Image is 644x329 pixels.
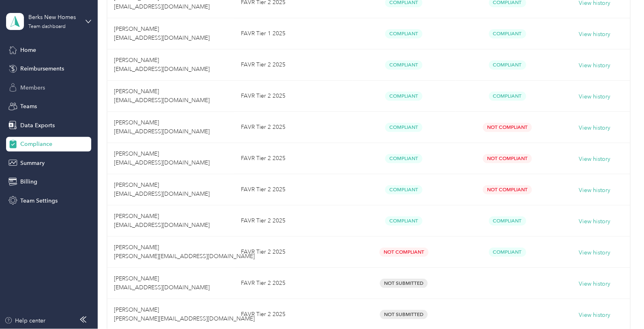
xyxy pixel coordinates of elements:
span: [PERSON_NAME] [EMAIL_ADDRESS][DOMAIN_NAME] [114,182,210,197]
span: Compliant [385,154,423,163]
span: Teams [20,102,37,111]
button: View history [579,217,610,226]
span: Compliant [489,248,526,257]
span: [PERSON_NAME] [EMAIL_ADDRESS][DOMAIN_NAME] [114,213,210,229]
td: FAVR Tier 1 2025 [234,18,352,49]
td: FAVR Tier 2 2025 [234,49,352,81]
span: Billing [20,177,37,186]
button: View history [579,280,610,288]
span: Compliant [489,216,526,226]
button: View history [579,186,610,195]
span: Compliant [385,60,423,70]
span: Compliant [385,185,423,194]
span: Compliance [20,140,52,148]
span: [PERSON_NAME] [EMAIL_ADDRESS][DOMAIN_NAME] [114,150,210,166]
iframe: Everlance-gr Chat Button Frame [599,284,644,329]
span: Compliant [489,92,526,101]
span: [PERSON_NAME] [EMAIL_ADDRESS][DOMAIN_NAME] [114,88,210,104]
td: FAVR Tier 2 2025 [234,174,352,205]
span: [PERSON_NAME] [PERSON_NAME][EMAIL_ADDRESS][DOMAIN_NAME] [114,244,255,260]
div: Berks New Homes [28,13,79,21]
span: Compliant [385,123,423,132]
button: View history [579,248,610,257]
button: View history [579,61,610,70]
td: FAVR Tier 2 2025 [234,112,352,143]
span: Summary [20,159,45,167]
button: Help center [4,316,46,325]
td: FAVR Tier 2 2025 [234,237,352,268]
span: [PERSON_NAME] [EMAIL_ADDRESS][DOMAIN_NAME] [114,26,210,41]
span: Not Compliant [483,123,532,132]
span: Compliant [385,29,423,38]
span: Members [20,83,45,92]
button: View history [579,92,610,101]
span: Home [20,46,36,54]
span: Not Compliant [483,185,532,194]
td: FAVR Tier 2 2025 [234,143,352,174]
span: Not Submitted [380,279,428,288]
span: Compliant [385,216,423,226]
span: Data Exports [20,121,55,130]
span: [PERSON_NAME] [EMAIL_ADDRESS][DOMAIN_NAME] [114,119,210,135]
button: View history [579,30,610,39]
button: View history [579,311,610,320]
span: Compliant [489,29,526,38]
span: Team Settings [20,197,58,205]
span: [PERSON_NAME] [EMAIL_ADDRESS][DOMAIN_NAME] [114,57,210,73]
span: Not Submitted [380,310,428,319]
span: [PERSON_NAME] [EMAIL_ADDRESS][DOMAIN_NAME] [114,275,210,291]
td: FAVR Tier 2 2025 [234,205,352,237]
span: Not Compliant [483,154,532,163]
span: [PERSON_NAME] [PERSON_NAME][EMAIL_ADDRESS][DOMAIN_NAME] [114,306,255,322]
span: Reimbursements [20,64,64,73]
span: Not Compliant [380,248,429,257]
td: FAVR Tier 2 2025 [234,81,352,112]
span: Compliant [489,60,526,70]
span: Compliant [385,92,423,101]
td: FAVR Tier 2 2025 [234,268,352,299]
div: Team dashboard [28,24,66,29]
button: View history [579,124,610,132]
button: View history [579,155,610,164]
